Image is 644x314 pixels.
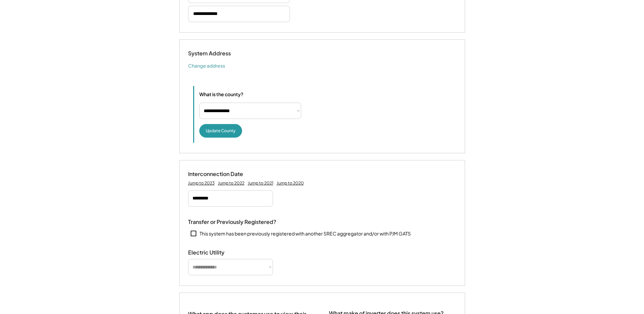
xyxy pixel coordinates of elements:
div: What is the county? [199,91,243,98]
div: Electric Utility [188,249,256,256]
div: This system has been previously registered with another SREC aggregator and/or with PJM GATS [200,230,411,237]
div: Transfer or Previously Registered? [188,219,276,226]
div: Jump to 2020 [277,180,304,186]
div: Jump to 2021 [248,180,273,186]
button: Update County [199,124,242,138]
button: Change address [188,62,225,69]
div: Jump to 2023 [188,180,215,186]
div: Interconnection Date [188,171,256,178]
div: Jump to 2022 [218,180,244,186]
div: System Address [188,50,256,57]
